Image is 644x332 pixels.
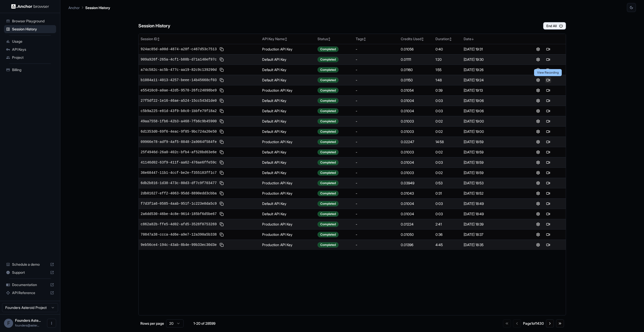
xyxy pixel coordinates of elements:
[435,160,460,165] div: 0:03
[401,191,431,196] div: 0.01043
[141,88,217,93] span: e55410c0-a0ae-42d5-9570-26fc24098be9
[260,137,316,147] td: Production API Key
[317,170,339,176] div: Completed
[356,78,397,83] div: -
[464,211,518,216] div: [DATE] 18:49
[4,260,56,268] div: Schedule a demo
[401,36,431,41] div: Credits Used
[356,129,397,134] div: -
[12,262,48,267] span: Schedule a demo
[435,222,460,227] div: 2:41
[12,47,54,52] span: API Keys
[401,232,431,237] div: 0.01050
[85,5,110,10] p: Session History
[464,139,518,144] div: [DATE] 18:59
[141,191,217,196] span: 2db01627-eff2-4063-95dd-8890edd3cbba
[317,36,352,41] div: Status
[401,150,431,155] div: 0.01003
[317,108,339,114] div: Completed
[141,211,217,216] span: 2a6dd530-46be-4c8e-9614-185bf6d5be67
[262,36,314,41] div: API Key Name
[435,201,460,206] div: 0:03
[138,22,170,30] h6: Session History
[356,191,397,196] div: -
[356,139,397,144] div: -
[4,25,56,33] div: Session History
[12,270,48,275] span: Support
[141,242,217,247] span: 9eb56ce4-194c-43ab-8b4e-99b33ec30d3e
[356,222,397,227] div: -
[141,47,217,52] span: 924ac85d-a00d-4874-a28f-c467d53c7513
[435,108,460,114] div: 0:03
[435,57,460,62] div: 1:20
[435,129,460,134] div: 0:02
[141,139,217,144] span: 09966e78-adf9-4af5-8848-2a9064f584fe
[260,106,316,116] td: Default API Key
[401,139,431,144] div: 0.02247
[401,108,431,114] div: 0.01004
[464,98,518,103] div: [DATE] 19:06
[435,47,460,52] div: 0:40
[401,88,431,93] div: 0.01054
[464,78,518,83] div: [DATE] 19:24
[4,53,56,62] div: Project
[356,108,397,114] div: -
[141,119,217,124] span: 49aa7558-1fb6-42b3-a468-7fb6c9b45900
[260,44,316,54] td: Production API Key
[464,88,518,93] div: [DATE] 19:13
[317,149,339,155] div: Completed
[401,181,431,186] div: 0.03949
[317,201,339,206] div: Completed
[464,191,518,196] div: [DATE] 18:52
[356,67,397,72] div: -
[141,170,217,175] span: 36e68447-11b1-4ccf-be2e-f355183ff1c7
[317,191,339,196] div: Completed
[317,98,339,103] div: Completed
[356,47,397,52] div: -
[260,95,316,106] td: Default API Key
[401,160,431,165] div: 0.01004
[4,289,56,297] div: API Reference
[401,119,431,124] div: 0.01003
[534,69,562,76] div: View Recording
[317,119,339,124] div: Completed
[141,181,217,186] span: 6db2b816-1d38-473c-80d3-df7c9f703477
[464,108,518,114] div: [DATE] 19:06
[12,19,54,24] span: Browser Playground
[141,57,217,62] span: 909a926f-265a-4cf1-b88b-d71a140ef97c
[141,36,258,41] div: Session ID
[401,201,431,206] div: 0.01004
[356,181,397,186] div: -
[141,129,217,134] span: 6d1353d0-69f6-4eac-9f85-9bc724a20e50
[401,170,431,175] div: 0.01003
[435,150,460,155] div: 0:02
[435,170,460,175] div: 0:02
[4,45,56,53] div: API Keys
[356,88,397,93] div: -
[464,119,518,124] div: [DATE] 19:00
[285,37,287,41] span: ↕
[4,281,56,289] div: Documentation
[464,67,518,72] div: [DATE] 19:26
[356,160,397,165] div: -
[317,160,339,165] div: Completed
[364,37,366,41] span: ↕
[12,282,48,287] span: Documentation
[4,268,56,276] div: Support
[464,201,518,206] div: [DATE] 18:49
[435,191,460,196] div: 0:31
[317,180,339,186] div: Completed
[401,98,431,103] div: 0.01004
[435,98,460,103] div: 0:03
[523,321,544,326] div: Page 1 of 1430
[4,37,56,45] div: Usage
[435,211,460,216] div: 0:03
[401,211,431,216] div: 0.01004
[260,188,316,198] td: Production API Key
[356,150,397,155] div: -
[12,290,48,295] span: API Reference
[401,78,431,83] div: 0.01150
[15,323,39,327] span: founders@asteroid.ai
[141,232,217,237] span: 70847a38-ccca-4d6e-a9e7-12a390a5b338
[435,181,460,186] div: 0:53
